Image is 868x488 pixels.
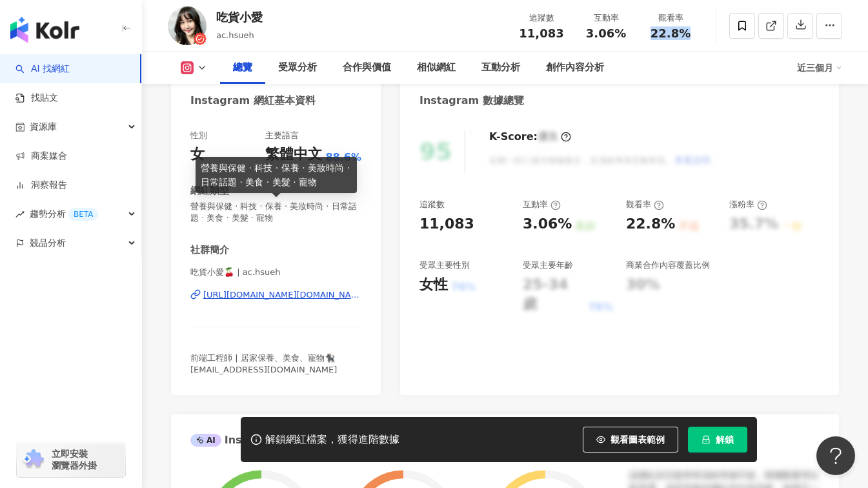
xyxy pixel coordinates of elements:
[716,434,734,445] span: 解鎖
[52,448,97,471] span: 立即安裝 瀏覽器外掛
[546,60,604,76] div: 創作內容分析
[203,289,361,301] div: [URL][DOMAIN_NAME][DOMAIN_NAME]
[233,60,252,76] div: 總覽
[190,184,229,198] div: 網紅類型
[523,214,572,234] div: 3.06%
[626,259,710,271] div: 商業合作內容覆蓋比例
[583,427,678,452] button: 觀看圖表範例
[581,12,631,25] div: 互動率
[419,259,470,271] div: 受眾主要性別
[190,267,361,278] span: 吃貨小愛🍒 | ac.hsueh
[519,26,563,40] span: 11,083
[419,94,524,108] div: Instagram 數據總覽
[168,6,207,45] img: KOL Avatar
[701,435,711,444] span: lock
[30,199,98,229] span: 趨勢分析
[30,112,57,141] span: 資源庫
[586,27,626,40] span: 3.06%
[190,243,229,257] div: 社群簡介
[190,94,316,108] div: Instagram 網紅基本資料
[419,275,448,295] div: 女性
[15,179,67,192] a: 洞察報告
[626,214,675,234] div: 22.8%
[265,130,299,141] div: 主要語言
[797,57,842,78] div: 近三個月
[216,30,254,40] span: ac.hsueh
[21,449,46,470] img: chrome extension
[343,60,391,76] div: 合作與價值
[10,17,79,43] img: logo
[190,353,337,374] span: 前端工程師 | 居家保養、美食、寵物🐈‍⬛ [EMAIL_ADDRESS][DOMAIN_NAME]
[417,60,456,76] div: 相似網紅
[325,150,361,165] span: 88.6%
[523,199,561,210] div: 互動率
[190,130,207,141] div: 性別
[523,259,573,271] div: 受眾主要年齡
[651,27,691,40] span: 22.8%
[278,60,317,76] div: 受眾分析
[216,9,263,25] div: 吃貨小愛
[15,92,58,105] a: 找貼文
[688,427,747,452] button: 解鎖
[481,60,520,76] div: 互動分析
[419,214,474,234] div: 11,083
[190,145,205,165] div: 女
[646,12,695,25] div: 觀看率
[17,442,125,477] a: chrome extension立即安裝 瀏覽器外掛
[15,63,70,76] a: searchAI 找網紅
[265,145,322,165] div: 繁體中文
[15,150,67,163] a: 商案媒合
[517,12,566,25] div: 追蹤數
[30,229,66,258] span: 競品分析
[419,199,445,210] div: 追蹤數
[611,434,665,445] span: 觀看圖表範例
[265,433,399,447] div: 解鎖網紅檔案，獲得進階數據
[190,201,361,224] span: 營養與保健 · 科技 · 保養 · 美妝時尚 · 日常話題 · 美食 · 美髮 · 寵物
[190,289,361,301] a: [URL][DOMAIN_NAME][DOMAIN_NAME]
[729,199,767,210] div: 漲粉率
[626,199,664,210] div: 觀看率
[489,130,571,144] div: K-Score :
[15,210,25,219] span: rise
[68,208,98,221] div: BETA
[196,157,357,193] div: 營養與保健 · 科技 · 保養 · 美妝時尚 · 日常話題 · 美食 · 美髮 · 寵物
